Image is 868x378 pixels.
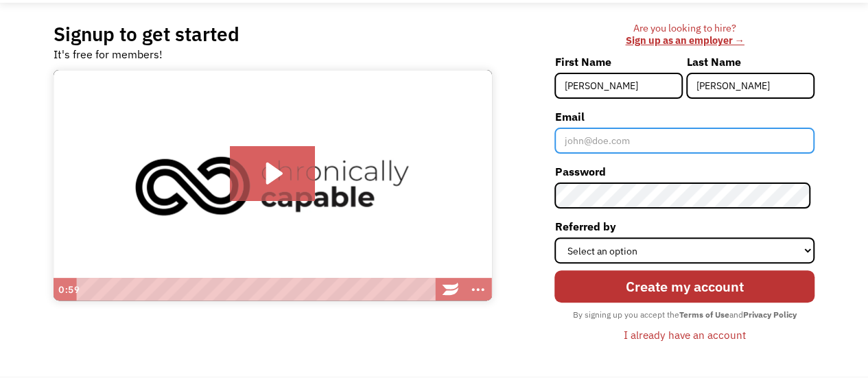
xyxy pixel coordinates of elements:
[54,70,492,302] img: Introducing Chronically Capable
[554,51,814,346] form: Member-Signup-Form
[554,215,814,237] label: Referred by
[554,270,814,302] input: Create my account
[230,146,316,201] button: Play Video: Introducing Chronically Capable
[554,106,814,128] label: Email
[554,128,814,154] input: john@doe.com
[613,323,756,346] a: I already have an account
[624,327,746,343] div: I already have an account
[465,278,492,301] button: Show more buttons
[743,309,797,320] strong: Privacy Policy
[554,22,814,47] div: Are you looking to hire? ‍
[554,161,814,182] label: Password
[625,34,744,47] a: Sign up as an employer →
[566,306,804,324] div: By signing up you accept the and
[679,309,729,320] strong: Terms of Use
[83,278,430,301] div: Playbar
[437,278,465,301] a: Wistia Logo -- Learn More
[554,73,683,99] input: Joni
[554,51,683,73] label: First Name
[54,22,239,46] h2: Signup to get started
[54,46,163,62] div: It's free for members!
[686,51,814,73] label: Last Name
[686,73,814,99] input: Mitchell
